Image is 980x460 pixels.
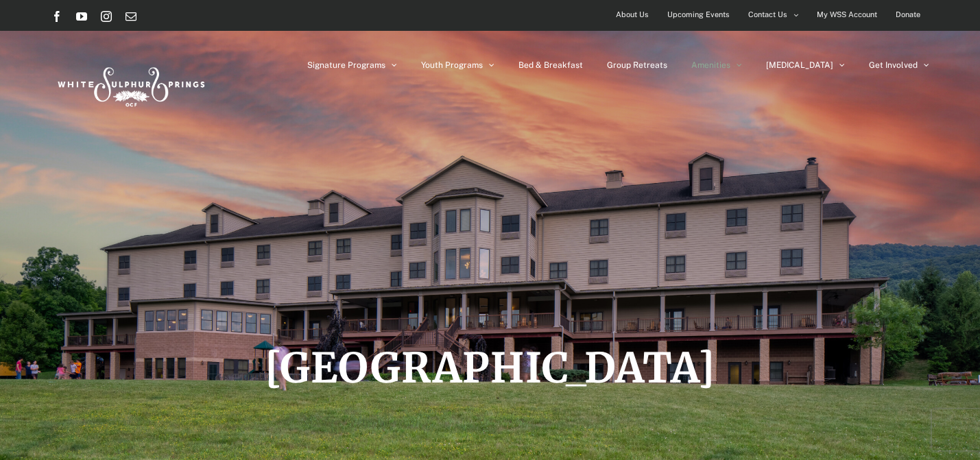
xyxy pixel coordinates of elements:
span: My WSS Account [817,5,877,25]
span: Donate [896,5,920,25]
span: About Us [616,5,649,25]
a: Amenities [691,31,742,99]
span: Get Involved [869,61,918,69]
a: Youth Programs [421,31,494,99]
span: Youth Programs [421,61,483,69]
span: [GEOGRAPHIC_DATA] [265,342,715,394]
span: Contact Us [748,5,787,25]
a: Bed & Breakfast [518,31,583,99]
a: Signature Programs [307,31,397,99]
span: [MEDICAL_DATA] [766,61,833,69]
a: YouTube [76,11,87,22]
a: Facebook [51,11,62,22]
span: Amenities [691,61,730,69]
img: White Sulphur Springs Logo [51,52,209,117]
a: Email [126,11,136,22]
span: Bed & Breakfast [518,61,583,69]
a: Group Retreats [607,31,667,99]
a: [MEDICAL_DATA] [766,31,845,99]
span: Group Retreats [607,61,667,69]
a: Instagram [101,11,112,22]
nav: Main Menu [307,31,929,99]
span: Signature Programs [307,61,385,69]
a: Get Involved [869,31,929,99]
span: Upcoming Events [667,5,730,25]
